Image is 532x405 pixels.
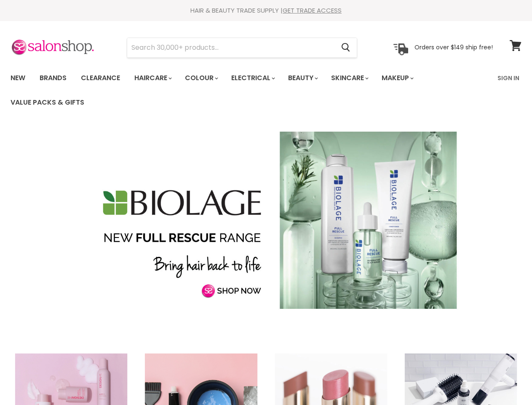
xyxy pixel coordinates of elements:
[325,69,374,87] a: Skincare
[225,69,280,87] a: Electrical
[4,66,492,115] ul: Main menu
[33,69,73,87] a: Brands
[4,94,91,111] a: Value Packs & Gifts
[414,43,493,51] p: Orders over $149 ship free!
[283,6,342,15] a: GET TRADE ACCESS
[128,69,177,87] a: Haircare
[179,69,223,87] a: Colour
[75,69,126,87] a: Clearance
[334,38,357,57] button: Search
[492,69,524,87] a: Sign In
[4,69,32,87] a: New
[127,38,357,58] form: Product
[127,38,334,57] input: Search
[375,69,419,87] a: Makeup
[282,69,323,87] a: Beauty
